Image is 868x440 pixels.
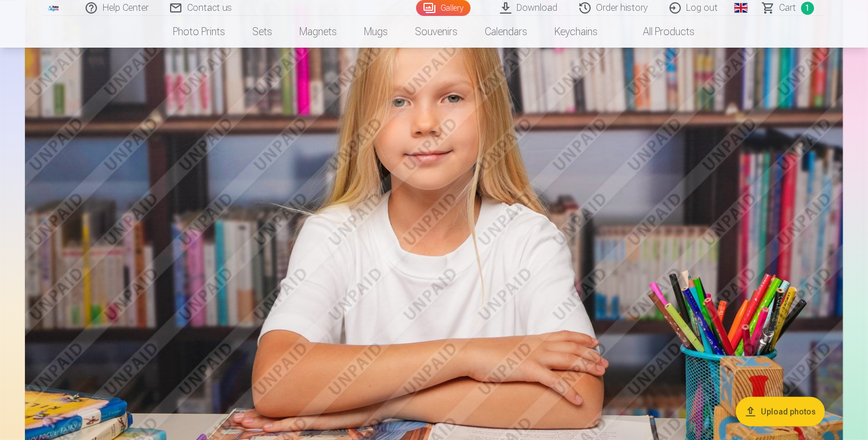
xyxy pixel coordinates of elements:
a: Keychains [541,16,612,48]
img: /fa1 [48,5,60,11]
a: Calendars [472,16,541,48]
a: Photo prints [160,16,239,48]
button: Upload photos [736,397,825,426]
a: Sets [239,16,286,48]
a: Magnets [286,16,351,48]
a: All products [612,16,709,48]
a: Souvenirs [402,16,472,48]
a: Mugs [351,16,402,48]
span: 1 [801,2,814,15]
span: Сart [780,1,797,15]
